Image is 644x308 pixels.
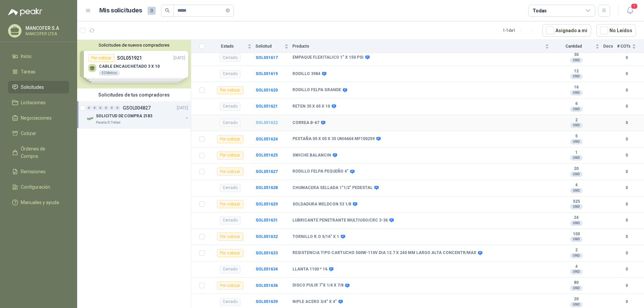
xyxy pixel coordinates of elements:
div: Por cotizar [217,282,243,290]
button: No Leídos [596,24,636,37]
a: Licitaciones [8,96,69,109]
p: GSOL004827 [123,106,151,110]
a: SOL051633 [256,251,278,255]
b: PESTAÑA 05 X 05 X 35 UNI6604 MF100259 [292,136,375,142]
th: Solicitud [256,40,292,53]
b: CHUMACERA SELLADA 1"1/2" PEDESTAL [292,185,373,191]
a: SOL051639 [256,299,278,304]
a: 0 0 0 0 0 0 GSOL004827[DATE] Company LogoSOLICITUD DE COMPRA 2183Panela El Trébol [87,104,190,125]
div: Por cotizar [217,151,243,160]
div: Cerrado [220,54,240,62]
b: 20 [553,297,599,302]
b: 0 [617,55,636,61]
div: 0 [92,106,97,110]
b: 5 [553,134,599,139]
th: # COTs [617,40,644,53]
div: 0 [109,106,114,110]
a: SOL051624 [256,137,278,141]
div: Por cotizar [217,233,243,241]
b: 100 [553,232,599,237]
div: UND [570,253,583,258]
div: UND [570,188,583,193]
a: Negociaciones [8,112,69,124]
b: RESISTENCIA TIPO CARTUCHO 500W-110V DIA 12.7 X 240 MM LARGO ALTA CONCENTR/MAX [292,250,476,256]
a: SOL051621 [256,104,278,109]
div: 0 [104,106,109,110]
div: UND [570,302,583,307]
a: Inicio [8,50,69,63]
b: EMPAQUE FLEXITALICO 1" X 150 PSI [292,55,364,60]
b: 0 [617,87,636,94]
button: 1 [624,5,636,17]
div: Cerrado [220,184,240,192]
b: SOL051632 [256,234,278,239]
div: UND [570,58,583,63]
span: Configuración [21,183,50,191]
b: 16 [553,85,599,90]
a: SOL051619 [256,71,278,76]
div: Cerrado [220,119,240,127]
b: NIPLE ACERO 3/4" X 4" [292,299,337,305]
a: Órdenes de Compra [8,142,69,163]
div: Cerrado [220,70,240,78]
span: Inicio [21,53,32,60]
div: Por cotizar [217,200,243,208]
b: 80 [553,280,599,286]
a: SOL051634 [256,267,278,271]
b: 0 [617,201,636,207]
img: Logo peakr [8,8,42,16]
b: SOL051631 [256,218,278,223]
div: UND [570,237,583,242]
b: 12 [553,69,599,74]
span: Manuales y ayuda [21,199,59,206]
a: SOL051629 [256,202,278,206]
span: Solicitud [256,44,283,49]
div: UND [570,74,583,79]
span: search [165,8,170,13]
b: RETEN 35 X 65 X 10 [292,104,330,109]
th: Estado [209,40,256,53]
a: Tareas [8,65,69,78]
div: UND [570,221,583,226]
div: UND [570,172,583,177]
span: 1 [631,3,638,9]
p: MANCOFER LTDA [25,32,67,36]
div: UND [570,107,583,112]
a: SOL051636 [256,283,278,288]
b: 4 [553,183,599,188]
span: Cotizar [21,130,36,137]
button: Asignado a mi [542,24,591,37]
b: 24 [553,215,599,221]
p: MANCOFER S.A [25,26,67,30]
div: Por cotizar [217,168,243,176]
a: SOL051627 [256,169,278,174]
b: 0 [617,71,636,77]
div: Solicitudes de nuevos compradoresPor cotizarSOL051921[DATE] CABLE ENCAUCHETADO 3 X 1050 MetrosPor... [77,40,191,88]
b: 0 [617,283,636,289]
b: 30 [553,52,599,58]
div: Por cotizar [217,249,243,257]
div: Solicitudes de tus compradores [77,88,191,101]
div: UND [570,155,583,161]
b: RODILLO FELPA GRANDE [292,87,341,93]
b: 4 [553,264,599,269]
div: 0 [87,106,92,110]
span: # COTs [617,44,631,49]
th: Producto [292,40,553,53]
b: SOLDADURA WELDCON 53 1/8 [292,202,351,207]
a: Solicitudes [8,81,69,94]
div: Cerrado [220,298,240,306]
div: Por cotizar [217,86,243,94]
a: Remisiones [8,165,69,178]
b: CORREA B-67 [292,120,319,126]
b: 20 [553,166,599,172]
div: UND [570,204,583,209]
b: 0 [617,152,636,159]
h1: Mis solicitudes [99,6,142,15]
